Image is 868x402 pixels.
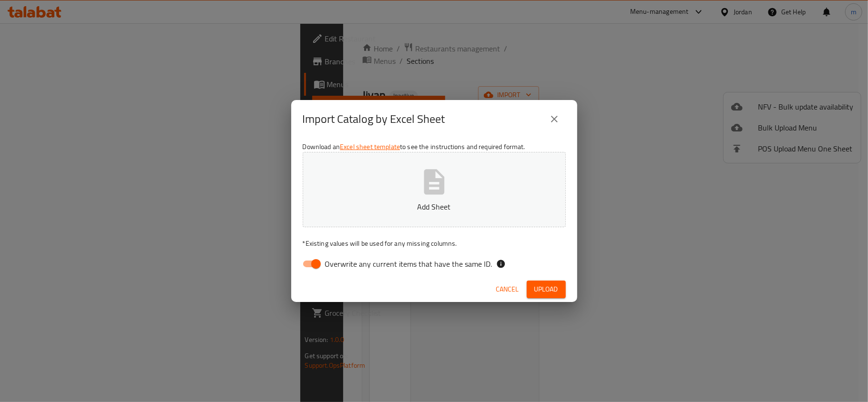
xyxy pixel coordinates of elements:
a: Excel sheet template [340,141,400,153]
p: Add Sheet [317,201,551,212]
button: close [543,108,566,131]
span: Upload [534,283,558,295]
button: Upload [527,281,566,298]
span: Overwrite any current items that have the same ID. [325,258,492,270]
h2: Import Catalog by Excel Sheet [303,111,445,127]
svg: If the overwrite option isn't selected, then the items that match an existing ID will be ignored ... [496,259,506,269]
button: Cancel [492,281,523,298]
button: Add Sheet [303,152,566,227]
div: Download an to see the instructions and required format. [291,138,577,276]
p: Existing values will be used for any missing columns. [303,239,566,248]
span: Cancel [496,283,519,295]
